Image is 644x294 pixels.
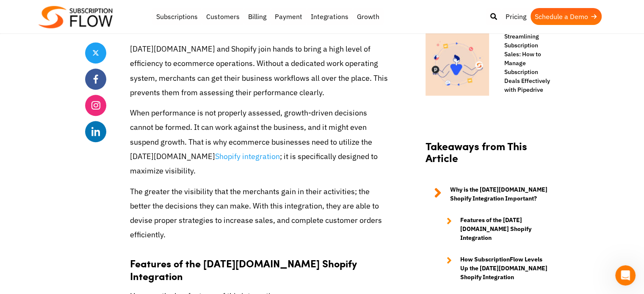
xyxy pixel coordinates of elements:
[353,8,384,25] a: Growth
[202,8,244,25] a: Customers
[130,106,391,178] p: When performance is not properly assessed, growth-driven decisions cannot be formed. It can work ...
[501,8,531,25] a: Pricing
[307,8,353,25] a: Integrations
[438,216,551,242] a: Features of the [DATE][DOMAIN_NAME] Shopify Integration
[460,216,551,242] strong: Features of the [DATE][DOMAIN_NAME] Shopify Integration
[130,184,391,242] p: The greater the visibility that the merchants gain in their activities; the better the decisions ...
[426,32,489,96] img: Managing subscription deals in Pipedrive
[438,255,551,282] a: How SubscriptionFlow Levels Up the [DATE][DOMAIN_NAME] Shopify Integration
[426,185,551,203] a: Why is the [DATE][DOMAIN_NAME] Shopify Integration Important?
[215,151,280,161] a: Shopify integration
[426,140,551,173] h2: Takeaways from This Article
[450,185,551,203] strong: Why is the [DATE][DOMAIN_NAME] Shopify Integration Important?
[460,255,551,282] strong: How SubscriptionFlow Levels Up the [DATE][DOMAIN_NAME] Shopify Integration
[615,265,636,286] iframe: Intercom live chat
[130,256,357,283] strong: Features of the [DATE][DOMAIN_NAME] Shopify Integration
[531,8,602,25] a: Schedule a Demo
[271,8,307,25] a: Payment
[244,8,271,25] a: Billing
[130,42,391,100] p: [DATE][DOMAIN_NAME] and Shopify join hands to bring a high level of efficiency to ecommerce opera...
[496,32,551,94] a: Streamlining Subscription Sales: How to Manage Subscription Deals Effectively with Pipedrive
[152,8,202,25] a: Subscriptions
[39,6,113,28] img: Subscriptionflow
